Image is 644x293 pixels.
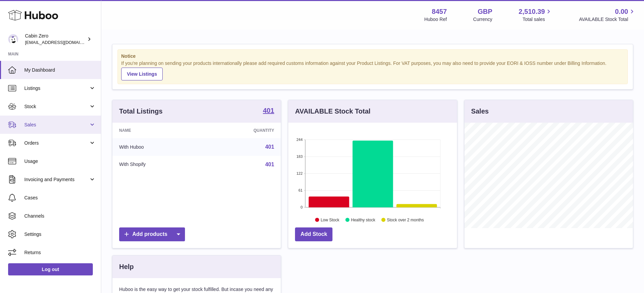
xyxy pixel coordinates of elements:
span: Stock [24,103,89,110]
span: Orders [24,140,89,146]
a: Add Stock [295,227,332,241]
div: If you're planning on sending your products internationally please add required customs informati... [121,60,624,80]
text: 122 [296,171,302,175]
a: Log out [8,263,93,275]
span: Settings [24,231,96,238]
div: Huboo Ref [424,16,447,23]
span: Usage [24,158,96,165]
strong: Notice [121,53,624,59]
span: 2,510.39 [519,7,545,16]
span: Invoicing and Payments [24,176,89,183]
span: [EMAIL_ADDRESS][DOMAIN_NAME] [25,40,99,45]
a: 0.00 AVAILABLE Stock Total [579,7,636,23]
span: My Dashboard [24,67,96,73]
h3: AVAILABLE Stock Total [295,107,370,116]
span: Listings [24,85,89,92]
a: View Listings [121,68,163,80]
a: 401 [265,162,274,167]
text: 61 [299,188,303,192]
strong: 8457 [432,7,447,16]
strong: GBP [478,7,492,16]
text: 0 [301,205,303,209]
span: Returns [24,249,96,256]
th: Quantity [203,123,281,138]
text: Stock over 2 months [387,217,424,222]
div: Currency [473,16,492,23]
strong: 401 [263,107,274,114]
img: huboo@cabinzero.com [8,34,18,44]
span: Total sales [522,16,553,23]
text: Low Stock [321,217,340,222]
span: AVAILABLE Stock Total [579,16,636,23]
h3: Help [119,262,134,271]
a: 401 [263,107,274,115]
h3: Total Listings [119,107,163,116]
div: Cabin Zero [25,33,86,46]
a: 401 [265,144,274,150]
text: 244 [296,138,302,142]
th: Name [112,123,203,138]
a: 2,510.39 Total sales [519,7,553,23]
td: With Shopify [112,156,203,173]
text: 183 [296,154,302,158]
h3: Sales [471,107,489,116]
span: Channels [24,213,96,219]
span: Cases [24,195,96,201]
a: Add products [119,227,185,241]
span: 0.00 [615,7,628,16]
text: Healthy stock [351,217,376,222]
span: Sales [24,122,89,128]
td: With Huboo [112,138,203,156]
